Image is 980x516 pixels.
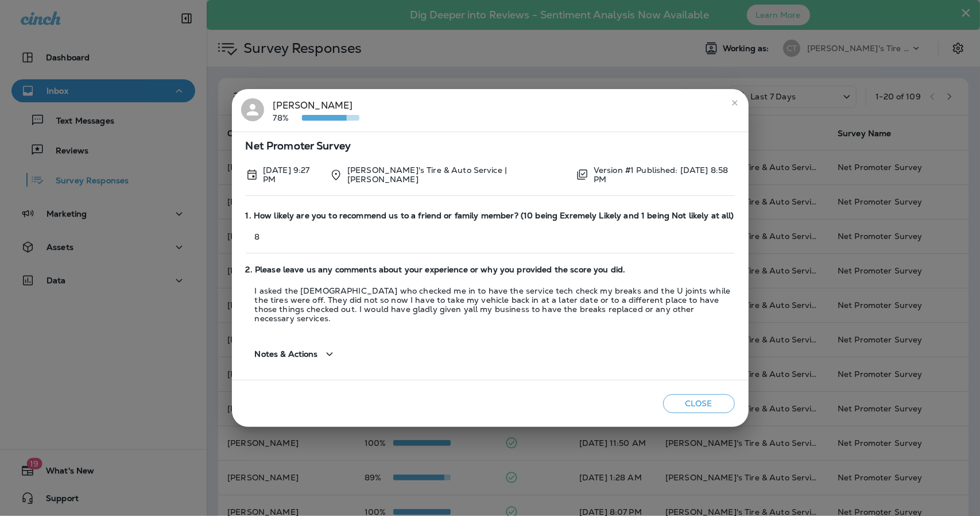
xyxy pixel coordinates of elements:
button: Notes & Actions [246,338,346,371]
div: [PERSON_NAME] [273,98,359,122]
span: Net Promoter Survey [246,141,735,151]
span: 1. How likely are you to recommend us to a friend or family member? (10 being Exremely Likely and... [246,211,735,221]
p: [PERSON_NAME]'s Tire & Auto Service | [PERSON_NAME] [347,165,567,184]
p: I asked the [DEMOGRAPHIC_DATA] who checked me in to have the service tech check my breaks and the... [246,286,735,323]
p: Sep 28, 2025 9:27 PM [263,165,320,184]
p: 78% [273,113,302,122]
p: 8 [246,232,735,241]
span: 2. Please leave us any comments about your experience or why you provided the score you did. [246,265,735,275]
p: Version #1 Published: [DATE] 8:58 PM [594,165,735,184]
button: Close [663,394,735,413]
span: Notes & Actions [255,349,318,359]
button: close [726,94,744,112]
